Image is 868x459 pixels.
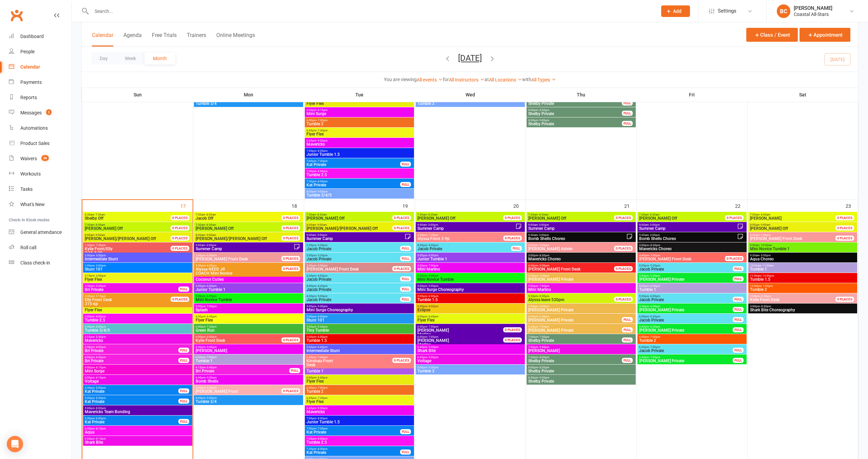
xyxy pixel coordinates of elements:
button: Free Trials [152,32,177,47]
div: General attendance [20,229,62,235]
span: Mavericks [306,142,413,146]
div: 0 PLACES [171,225,189,231]
span: - 9:00pm [538,264,549,267]
span: Bomb Shells Choreo [528,237,626,241]
span: 3:00pm [528,254,634,257]
span: Summer Camp [528,226,634,231]
span: 9:30am [750,254,856,257]
span: Mavericks Choreo [639,247,745,251]
div: 21 [624,200,636,211]
span: 3:00pm [306,254,400,257]
div: FULL [622,100,633,106]
span: Junior Tumble 1.5 [306,152,413,157]
div: 0 PLACES [281,266,300,271]
span: Kat Private [306,183,400,187]
div: 0 PLACES [835,225,854,231]
span: 7:30am [528,213,622,216]
span: Junior Tumble 1 [417,257,524,261]
span: Add [673,8,682,14]
span: - 3:00pm [316,244,328,247]
span: 2:30pm [306,244,400,247]
span: [PERSON_NAME]/[PERSON_NAME] Off [307,226,378,231]
span: Jacob Private [306,247,400,251]
span: - 9:00pm [316,264,328,267]
span: - 3:00pm [538,223,549,226]
span: [PERSON_NAME] Admin [528,246,573,251]
div: 0 PLACES [171,215,189,220]
span: - 9:00am [316,223,327,226]
span: - 4:00pm [316,274,328,277]
a: Calendar [9,59,72,75]
span: Summer Camp [417,226,515,231]
span: - 8:30pm [649,244,660,247]
span: 9:00am [528,223,634,226]
div: Automations [20,125,48,131]
span: - 6:00pm [205,254,217,257]
span: - 7:30am [94,213,105,216]
span: [PERSON_NAME]/[PERSON_NAME] Off [196,236,267,241]
span: 3:00pm [528,244,622,247]
span: - 5:00pm [427,244,438,247]
span: 5:00pm [528,284,634,288]
span: [PERSON_NAME] Off [639,216,677,221]
th: Tue [304,88,415,102]
span: - 7:00pm [649,254,660,257]
span: 2:00pm [84,254,191,257]
span: - 9:00am [759,223,770,226]
strong: at [485,77,489,82]
div: FULL [400,256,411,261]
div: 0 PLACES [281,236,300,241]
span: [PERSON_NAME] Off [417,216,455,221]
span: 1:30pm [84,244,179,247]
span: 6:30am [84,213,179,216]
span: Coconut Cuties [195,277,302,281]
a: General attendance kiosk mode [9,225,72,240]
span: Summer Camp [195,247,294,251]
span: Flyer Flex [306,132,413,136]
span: Tumble 3/4 [195,102,302,106]
div: [PERSON_NAME] [794,5,832,11]
span: 4:45pm [639,254,733,257]
th: Sun [82,88,193,102]
button: Add [661,5,690,17]
span: - 8:00pm [316,170,328,173]
span: COACH Mini Novice [195,267,290,275]
a: All events [417,77,443,82]
span: - 9:00am [94,234,105,237]
button: Month [144,52,175,65]
div: Open Intercom Messenger [7,436,23,452]
span: 8:30am [750,234,844,237]
span: 8:00pm [528,109,622,112]
span: - 8:30am [316,213,327,216]
span: 9:00am [195,244,294,247]
button: Trainers [187,32,206,47]
span: 5:00pm [639,274,733,277]
span: 4:00pm [306,284,400,288]
span: Settings [718,3,736,19]
span: - 6:00pm [205,264,217,267]
a: Tasks [9,182,72,197]
span: - 9:00pm [427,284,438,288]
span: 3:00pm [306,264,400,267]
span: 6:45pm [306,129,413,132]
span: 6:00pm [306,119,413,122]
div: 0 PLACES [614,215,633,220]
span: Mavericks Choreo [528,257,634,261]
th: Fri [636,88,747,102]
span: - 3:00pm [95,274,106,277]
span: - 8:30am [94,223,105,226]
span: 9:00am [639,223,737,226]
span: [PERSON_NAME] Front Desk [196,257,248,261]
div: 0 PLACES [835,215,854,220]
span: 2:15pm [84,274,191,277]
span: 2:00pm [84,264,191,267]
span: Summer Camp [306,237,405,241]
div: 0 PLACES [503,215,522,220]
strong: You are viewing [384,77,417,82]
button: [DATE] [458,53,482,63]
span: - 8:00am [205,213,216,216]
span: Stunt 101 [84,267,191,271]
div: 0 PLACES [281,225,300,231]
span: - 5:00pm [538,244,549,247]
span: Bomb Shells Choreo [639,237,737,241]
